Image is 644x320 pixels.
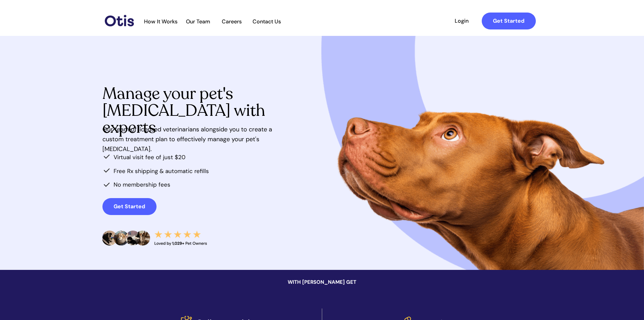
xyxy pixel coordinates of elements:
span: Our team of licensed veterinarians alongside you to create a custom treatment plan to effectively... [102,125,272,153]
a: Contact Us [249,18,285,25]
a: Get Started [482,13,536,29]
strong: Get Started [493,17,524,24]
span: Free Rx shipping & automatic refills [114,167,209,175]
strong: Get Started [114,203,145,210]
span: How It Works [141,18,181,25]
span: WITH [PERSON_NAME] GET [288,279,356,285]
a: Get Started [102,198,157,215]
a: Login [446,13,477,29]
a: Careers [215,18,248,25]
span: Manage your pet's [MEDICAL_DATA] with experts [102,83,265,138]
span: Virtual visit fee of just $20 [114,153,186,161]
a: Our Team [182,18,215,25]
span: Login [446,18,477,24]
span: Careers [215,18,248,25]
span: Our Team [182,18,215,25]
a: How It Works [141,18,181,25]
span: Contact Us [249,18,285,25]
span: No membership fees [114,181,170,188]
